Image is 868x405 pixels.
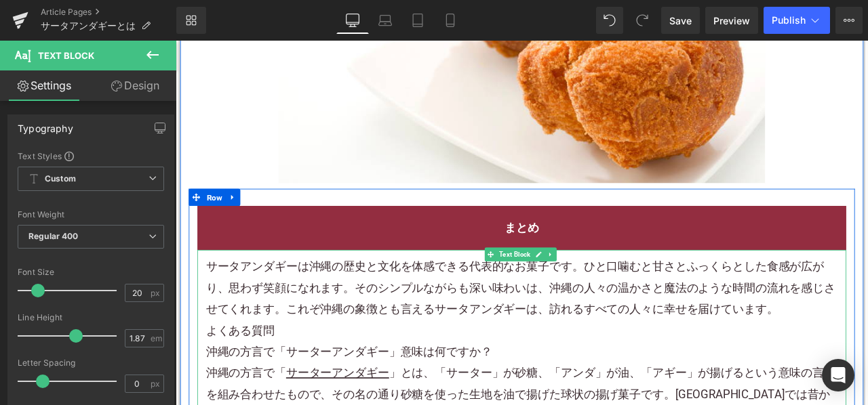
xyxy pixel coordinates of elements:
span: Text Block [38,50,94,61]
span: em [151,334,162,343]
span: まとめ [390,213,431,230]
a: Preview [705,7,758,34]
div: Font Weight [18,210,164,219]
a: Laptop [369,7,401,34]
div: Typography [18,115,73,134]
a: サーターアンダギー [131,385,253,402]
span: Row [33,175,59,196]
button: Publish [764,7,830,34]
button: Redo [629,7,656,34]
a: New Library [176,7,206,34]
span: Publish [772,15,806,26]
div: Font Size [18,268,164,277]
span: Preview [713,14,750,28]
a: Tablet [401,7,434,34]
div: Letter Spacing [18,358,164,368]
a: Mobile [434,7,467,34]
button: Undo [596,7,623,34]
a: Expand / Collapse [437,245,452,261]
b: Regular 400 [28,231,79,241]
span: サータアンダギーとは [41,20,136,31]
span: px [151,289,162,297]
div: Text Styles [18,150,164,161]
span: Save [669,14,692,28]
h2: よくある質問 [36,331,785,356]
a: Article Pages [41,7,176,18]
b: Custom [45,173,76,185]
div: Open Intercom Messenger [822,359,854,391]
a: Desktop [336,7,369,34]
a: Expand / Collapse [59,175,77,196]
span: Text Block [380,245,423,261]
h3: 沖縄の方言で「サーターアンダギー」意味は何ですか？ [36,356,785,381]
span: px [151,379,162,388]
p: サータアンダギーは沖縄の歴史と文化を体感できる代表的なお菓子です。ひと口噛むと甘さとふっくらとした食感が広がり、思わず笑顔になれます。そのシンプルながらも深い味わいは、沖縄の人々の温かさと魔法の... [36,255,785,331]
a: Design [91,70,179,101]
div: Line Height [18,313,164,322]
button: More [835,7,863,34]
